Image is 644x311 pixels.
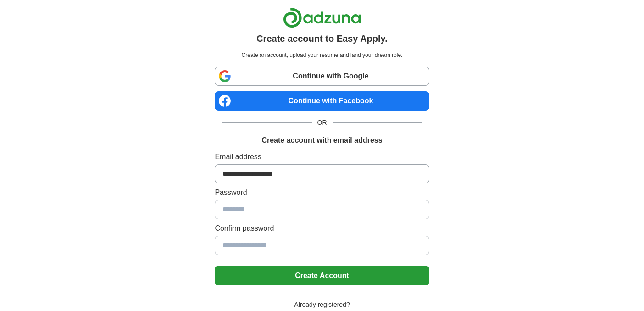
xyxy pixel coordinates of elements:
[215,187,429,198] label: Password
[256,32,388,45] h1: Create account to Easy Apply.
[215,151,429,162] label: Email address
[312,118,333,128] span: OR
[215,223,429,234] label: Confirm password
[283,7,361,28] img: Adzuna logo
[217,51,427,59] p: Create an account, upload your resume and land your dream role.
[289,300,355,310] span: Already registered?
[215,91,429,111] a: Continue with Facebook
[215,67,429,86] a: Continue with Google
[261,135,382,146] h1: Create account with email address
[215,266,429,285] button: Create Account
